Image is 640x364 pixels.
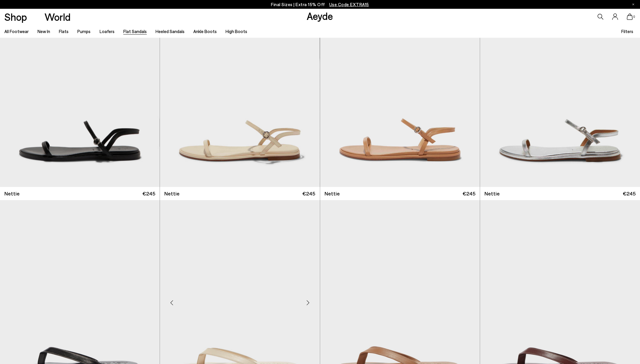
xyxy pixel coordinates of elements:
[302,190,315,197] span: €245
[621,29,633,34] span: Filters
[123,29,147,34] a: Flat Sandals
[271,1,369,8] p: Final Sizes | Extra 15% Off
[623,190,636,197] span: €245
[37,29,50,34] a: New In
[100,29,115,34] a: Loafers
[480,187,640,200] a: Nettie €245
[299,294,317,312] div: Next slide
[329,2,369,7] span: Navigate to /collections/ss25-final-sizes
[59,29,69,34] a: Flats
[633,15,636,18] span: 0
[4,12,27,22] a: Shop
[164,190,180,197] span: Nettie
[156,29,185,34] a: Heeled Sandals
[193,29,217,34] a: Ankle Boots
[160,187,320,200] a: Nettie €245
[142,190,155,197] span: €245
[484,190,500,197] span: Nettie
[226,29,247,34] a: High Boots
[4,29,29,34] a: All Footwear
[45,12,71,22] a: World
[320,187,480,200] a: Nettie €245
[307,10,333,22] a: Aeyde
[627,13,633,20] a: 0
[163,294,180,312] div: Previous slide
[462,190,475,197] span: €245
[77,29,91,34] a: Pumps
[325,190,340,197] span: Nettie
[4,190,20,197] span: Nettie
